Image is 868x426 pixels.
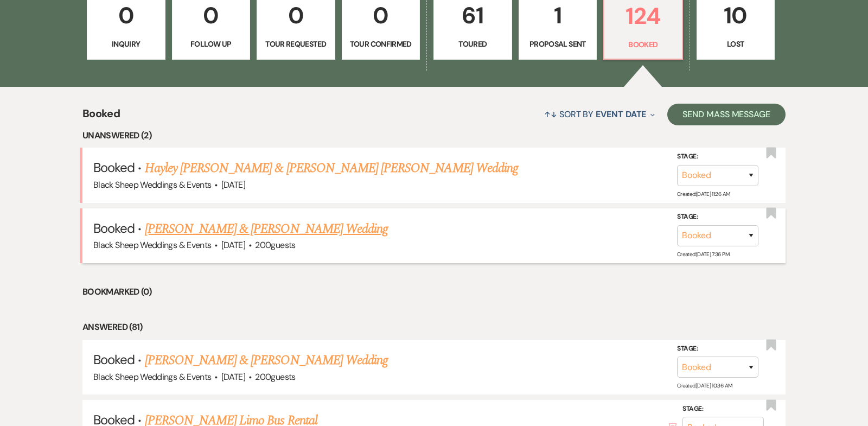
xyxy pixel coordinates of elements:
span: 200 guests [255,371,295,383]
span: Event Date [596,109,646,120]
li: Unanswered (2) [82,129,786,143]
span: Created: [DATE] 11:26 AM [677,190,730,197]
label: Stage: [682,403,764,415]
p: Toured [441,38,505,50]
span: ↑↓ [544,109,557,120]
label: Stage: [677,211,758,223]
label: Stage: [677,342,758,354]
p: Proposal Sent [526,38,590,50]
button: Sort By Event Date [540,100,659,129]
span: [DATE] [221,239,245,251]
span: Booked [93,351,135,368]
li: Bookmarked (0) [82,285,786,299]
span: Black Sheep Weddings & Events [93,371,211,383]
p: Tour Confirmed [349,38,413,50]
p: Booked [611,39,675,50]
li: Answered (81) [82,320,786,334]
span: Black Sheep Weddings & Events [93,239,211,251]
a: [PERSON_NAME] & [PERSON_NAME] Wedding [145,351,388,370]
button: Send Mass Message [667,104,786,125]
p: Lost [704,38,768,50]
span: Booked [82,105,120,129]
p: Follow Up [179,38,244,50]
a: Hayley [PERSON_NAME] & [PERSON_NAME] [PERSON_NAME] Wedding [145,158,518,178]
span: Created: [DATE] 7:36 PM [677,251,729,258]
p: Tour Requested [264,38,328,50]
span: Booked [93,159,135,176]
a: [PERSON_NAME] & [PERSON_NAME] Wedding [145,219,388,239]
span: [DATE] [221,179,245,190]
label: Stage: [677,151,758,163]
span: Black Sheep Weddings & Events [93,179,211,190]
span: Created: [DATE] 10:36 AM [677,382,732,389]
span: 200 guests [255,239,295,251]
span: [DATE] [221,371,245,383]
span: Booked [93,220,135,237]
p: Inquiry [94,38,158,50]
